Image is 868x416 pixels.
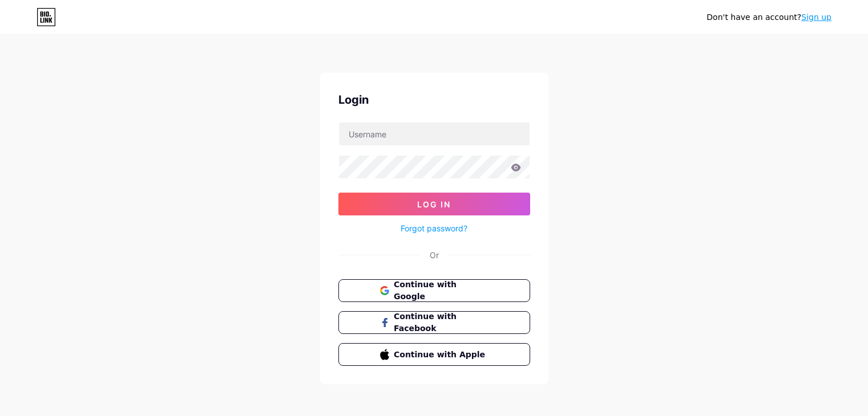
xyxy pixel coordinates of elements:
[401,222,467,234] a: Forgot password?
[394,279,488,303] span: Continue with Google
[430,249,439,261] div: Or
[338,91,530,108] div: Login
[801,13,831,22] a: Sign up
[338,343,530,366] button: Continue with Apple
[706,11,831,23] div: Don't have an account?
[394,349,488,361] span: Continue with Apple
[339,123,530,145] input: Username
[338,311,530,334] button: Continue with Facebook
[338,279,530,302] button: Continue with Google
[417,199,451,209] span: Log In
[394,311,488,335] span: Continue with Facebook
[338,193,530,215] button: Log In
